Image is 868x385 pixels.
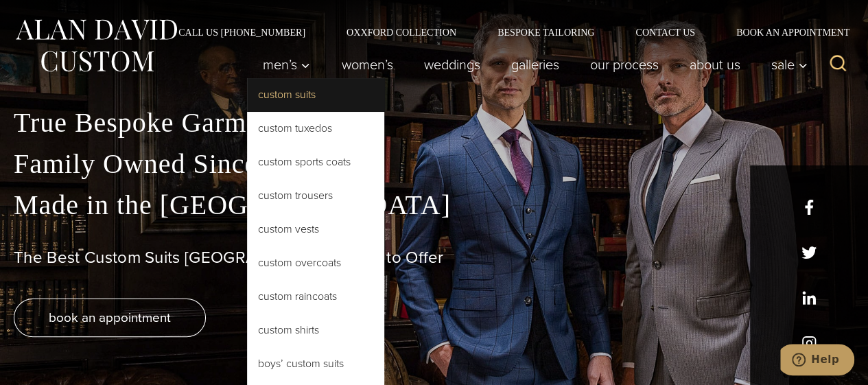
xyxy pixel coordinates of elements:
[49,307,171,327] span: book an appointment
[158,27,326,37] a: Call Us [PHONE_NUMBER]
[14,102,854,226] p: True Bespoke Garments Family Owned Since [DATE] Made in the [GEOGRAPHIC_DATA]
[247,347,384,380] a: Boys’ Custom Suits
[14,299,206,337] a: book an appointment
[755,51,815,78] button: Sale sub menu toggle
[247,246,384,279] a: Custom Overcoats
[674,51,755,78] a: About Us
[326,27,477,37] a: Oxxford Collection
[495,51,574,78] a: Galleries
[247,78,384,111] a: Custom Suits
[247,51,815,78] nav: Primary Navigation
[615,27,716,37] a: Contact Us
[247,280,384,313] a: Custom Raincoats
[247,213,384,246] a: Custom Vests
[574,51,674,78] a: Our Process
[247,112,384,145] a: Custom Tuxedos
[821,48,854,81] button: View Search Form
[247,314,384,347] a: Custom Shirts
[716,27,854,37] a: Book an Appointment
[408,51,495,78] a: weddings
[247,145,384,178] a: Custom Sports Coats
[158,27,854,37] nav: Secondary Navigation
[247,179,384,212] a: Custom Trousers
[247,51,326,78] button: Men’s sub menu toggle
[14,15,178,76] img: Alan David Custom
[14,248,854,268] h1: The Best Custom Suits [GEOGRAPHIC_DATA] Has to Offer
[326,51,408,78] a: Women’s
[780,344,854,378] iframe: Opens a widget where you can chat to one of our agents
[477,27,615,37] a: Bespoke Tailoring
